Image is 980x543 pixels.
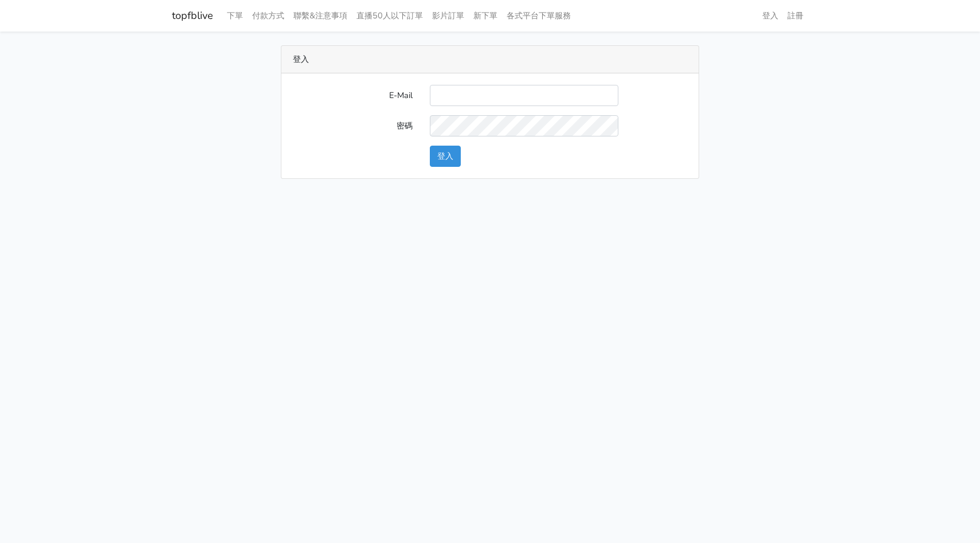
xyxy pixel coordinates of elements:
[289,5,352,27] a: 聯繫&注意事項
[172,5,213,27] a: topfblive
[783,5,808,27] a: 註冊
[428,5,469,27] a: 影片訂單
[281,46,699,73] div: 登入
[284,115,421,136] label: 密碼
[222,5,248,27] a: 下單
[430,146,461,167] button: 登入
[758,5,783,27] a: 登入
[284,85,421,106] label: E-Mail
[502,5,575,27] a: 各式平台下單服務
[469,5,502,27] a: 新下單
[248,5,289,27] a: 付款方式
[352,5,428,27] a: 直播50人以下訂單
